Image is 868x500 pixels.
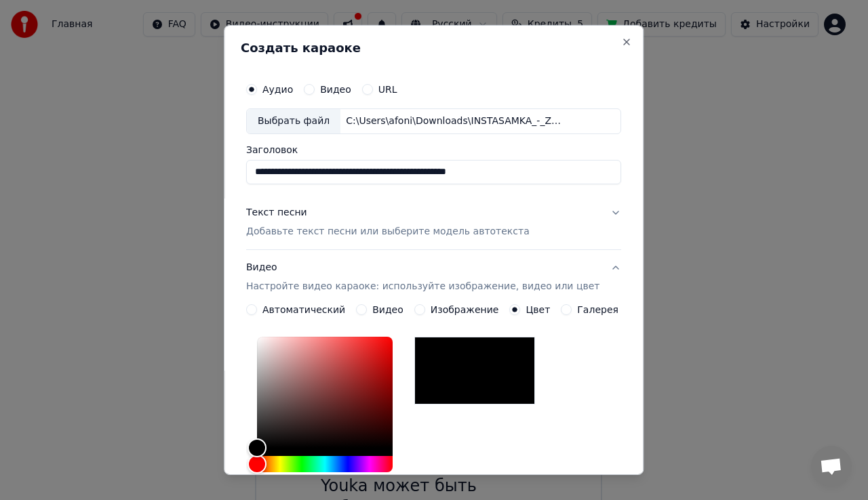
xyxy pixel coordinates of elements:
[257,337,393,448] div: Color
[241,42,627,54] h2: Создать караоке
[246,145,621,154] label: Заголовок
[246,206,307,220] div: Текст песни
[320,85,351,94] label: Видео
[378,85,397,94] label: URL
[257,456,393,472] div: Hue
[578,305,619,314] label: Галерея
[246,195,621,249] button: Текст песниДобавьте текст песни или выберите модель автотекста
[246,225,530,238] p: Добавьте текст песни или выберите модель автотекста
[246,280,599,293] p: Настройте видео караоке: используйте изображение, видео или цвет
[262,305,345,314] label: Автоматический
[246,250,621,304] button: ВидеоНастройте видео караоке: используйте изображение, видео или цвет
[526,305,551,314] label: Цвет
[340,114,571,128] div: C:\Users\afoni\Downloads\INSTASAMKA_-_ZA_DENGI_DA_MINUS_KaraokeBest_([DOMAIN_NAME]).mp3
[262,85,293,94] label: Аудио
[246,261,599,293] div: Видео
[431,305,499,314] label: Изображение
[247,109,340,133] div: Выбрать файл
[372,305,403,314] label: Видео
